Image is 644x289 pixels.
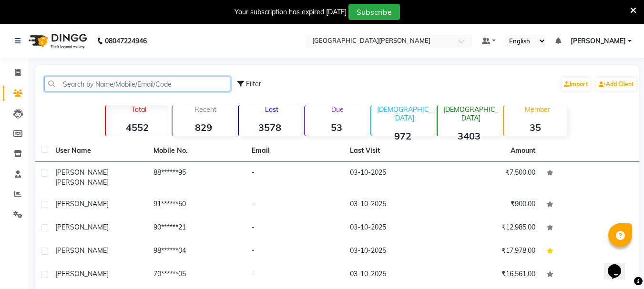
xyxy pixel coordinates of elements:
p: [DEMOGRAPHIC_DATA] [441,105,500,122]
td: - [246,162,344,193]
td: ₹16,561.00 [443,263,541,287]
td: 03-10-2025 [344,162,442,193]
th: Last Visit [344,140,442,162]
td: 03-10-2025 [344,240,442,263]
td: ₹12,985.00 [443,217,541,240]
td: ₹900.00 [443,193,541,217]
strong: 3578 [239,121,301,133]
th: Email [246,140,344,162]
td: - [246,217,344,240]
td: 03-10-2025 [344,217,442,240]
p: Due [307,105,368,114]
td: ₹7,500.00 [443,162,541,193]
p: Total [110,105,168,114]
input: Search by Name/Mobile/Email/Code [44,77,230,91]
th: User Name [50,140,148,162]
p: Recent [176,105,235,114]
button: Subscribe [348,4,400,20]
strong: 829 [173,121,235,133]
p: Lost [243,105,301,114]
strong: 35 [504,121,566,133]
td: - [246,240,344,263]
span: [PERSON_NAME] [55,178,109,187]
span: [PERSON_NAME] [571,36,626,46]
b: 08047224946 [105,28,147,54]
img: logo [24,28,90,54]
span: [PERSON_NAME] [55,269,109,278]
p: Member [508,105,566,114]
span: [PERSON_NAME] [55,223,109,231]
td: - [246,263,344,287]
a: Add Client [596,78,636,91]
th: Mobile No. [148,140,246,162]
strong: 972 [371,130,434,142]
strong: 3403 [438,130,500,142]
a: Import [562,78,591,91]
div: Your subscription has expired [DATE] [235,7,347,17]
td: 03-10-2025 [344,193,442,217]
th: Amount [505,140,541,161]
span: [PERSON_NAME] [55,168,109,177]
td: ₹17,978.00 [443,240,541,263]
span: [PERSON_NAME] [55,246,109,255]
p: [DEMOGRAPHIC_DATA] [375,105,434,122]
strong: 53 [305,121,368,133]
td: - [246,193,344,217]
span: [PERSON_NAME] [55,199,109,208]
span: Filter [246,80,261,88]
td: 03-10-2025 [344,263,442,287]
strong: 4552 [106,121,168,133]
iframe: chat widget [604,251,634,279]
